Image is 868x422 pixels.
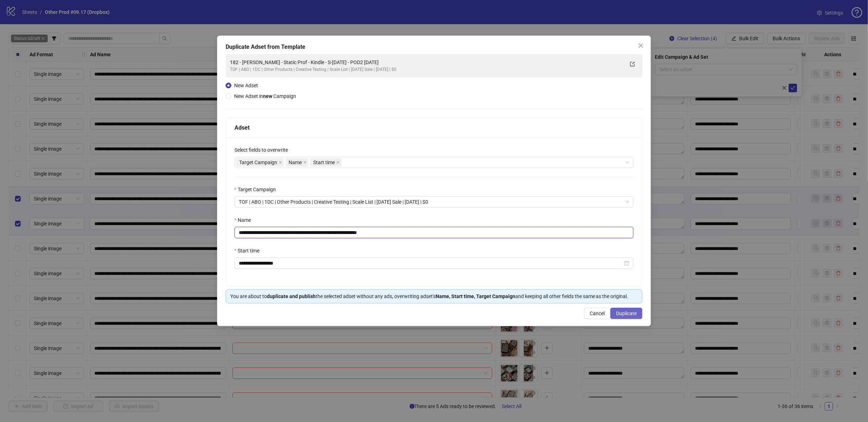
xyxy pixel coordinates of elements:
[235,247,264,255] label: Start time
[230,292,638,300] div: You are about to the selected adset without any ads, overwriting adset's and keeping all other fi...
[234,93,296,99] span: New Adset in Campaign
[630,62,635,67] span: export
[236,158,284,167] span: Target Campaign
[263,93,272,99] strong: new
[590,311,605,316] span: Cancel
[336,161,340,164] span: close
[584,308,610,319] button: Cancel
[235,227,634,238] input: Name
[235,123,634,132] div: Adset
[289,158,302,166] span: Name
[230,66,624,73] div: TOF | ABO | 1DC | Other Products | Creative Testing | Scale List | [DATE] Sale | [DATE] | $0
[267,293,316,299] strong: duplicate and publish
[226,43,643,51] div: Duplicate Adset from Template
[635,40,647,51] button: Close
[303,161,307,164] span: close
[234,83,258,88] span: New Adset
[239,259,623,267] input: Start time
[436,293,515,299] strong: Name, Start time, Target Campaign
[610,308,642,319] button: Duplicate
[230,58,624,66] div: 182 - [PERSON_NAME] - Static Prof - Kindle - S-[DATE] - POD2 [DATE]
[313,158,335,166] span: Start time
[310,158,342,167] span: Start time
[279,161,282,164] span: close
[638,43,644,48] span: close
[235,186,280,193] label: Target Campaign
[235,216,256,224] label: Name
[285,158,309,167] span: Name
[239,197,630,207] span: TOF | ABO | 1DC | Other Products | Creative Testing | Scale List | Halloween Sale | 2025.10.26 | $0
[239,158,277,166] span: Target Campaign
[235,146,293,154] label: Select fields to overwrite
[616,311,637,316] span: Duplicate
